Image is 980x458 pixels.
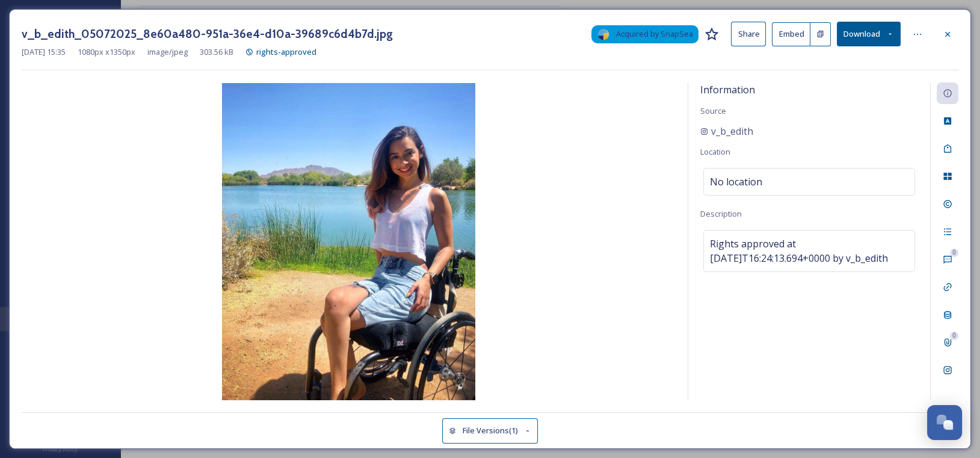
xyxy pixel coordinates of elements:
span: 1080 px x 1350 px [78,46,135,58]
span: image/jpeg [147,46,188,58]
button: Embed [772,22,810,46]
span: Description [700,208,742,219]
button: Open Chat [927,405,962,440]
span: Acquired by SnapSea [615,28,692,40]
span: No location [710,175,762,189]
img: snapsea-logo.png [597,28,609,40]
h3: v_b_edith_05072025_8e60a480-951a-36e4-d10a-39689c6d4b7d.jpg [22,25,393,43]
span: Information [700,83,755,96]
button: Share [731,22,766,46]
span: v_b_edith [711,124,753,138]
div: 0 [950,332,958,340]
button: File Versions(1) [442,418,538,443]
button: Download [837,22,901,46]
a: v_b_edith [700,124,753,138]
span: Rights approved at [DATE]T16:24:13.694+0000 by v_b_edith [710,237,908,265]
span: [DATE] 15:35 [22,46,66,58]
span: rights-approved [256,46,316,57]
span: Source [700,105,726,116]
span: 303.56 kB [200,46,233,58]
img: 1n8QdeD3_os84Wg4HPrMvUFSmLK1mB7ah.jpg [22,83,676,400]
div: 0 [950,249,958,257]
span: Location [700,146,730,157]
